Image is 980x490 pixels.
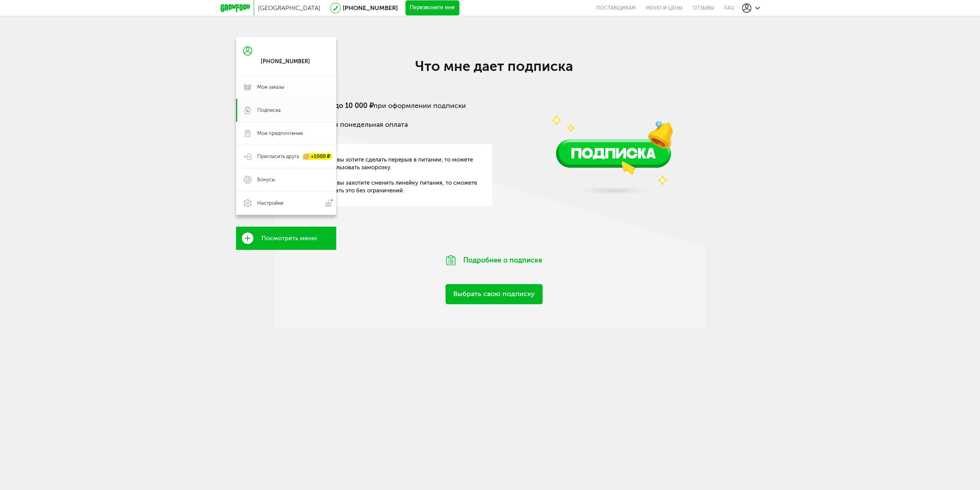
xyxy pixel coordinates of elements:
[257,200,283,207] span: Настройки
[310,101,466,110] span: Скидку при оформлении подписки
[531,57,696,203] img: vUQQD42TP1CeN4SU.png
[236,168,336,191] a: Бонусы
[310,120,408,129] span: Удобная понедельная оплата
[405,0,459,16] button: Перезвоните мне
[335,101,374,110] b: до 10 000 ₽
[257,107,281,114] span: Подписка
[236,76,336,99] a: Мои заказы
[340,58,648,74] h2: Что мне дает подписка
[257,176,275,183] span: Бонусы
[236,191,336,215] a: Настройки
[258,4,320,12] span: [GEOGRAPHIC_DATA]
[236,122,336,145] a: Мои предпочтения
[257,84,285,91] span: Мои заказы
[446,284,543,304] a: Выбрать свою подписку
[236,99,336,122] a: Подписка
[323,156,481,194] span: Если вы хотите сделать перерыв в питании, то можете использовать заморозку. Если вы захотите смен...
[236,227,336,250] a: Посмотреть меню
[303,153,332,160] div: +1000 ₽
[343,4,398,12] a: [PHONE_NUMBER]
[425,246,563,275] div: Подробнее о подписке
[261,235,317,242] span: Посмотреть меню
[261,58,310,65] div: [PHONE_NUMBER]
[257,153,299,160] span: Пригласить друга
[236,145,336,168] a: Пригласить друга +1000 ₽
[257,130,303,137] span: Мои предпочтения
